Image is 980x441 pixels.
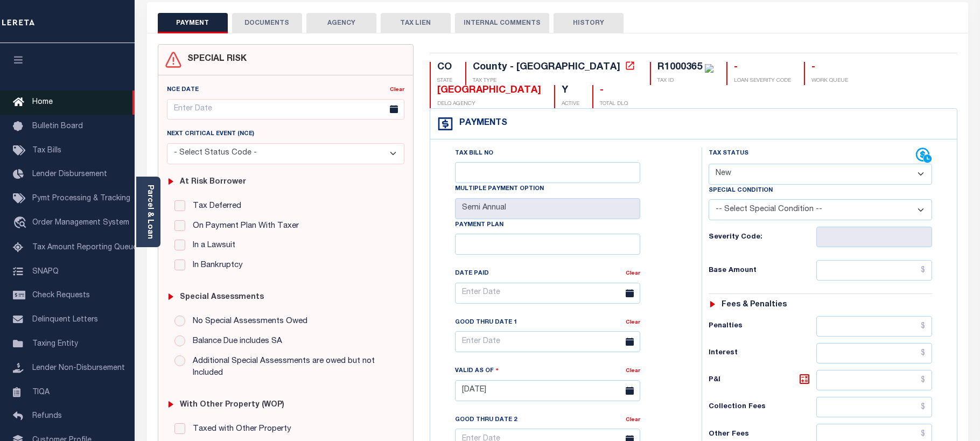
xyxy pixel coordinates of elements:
[180,401,284,410] h6: with Other Property (WOP)
[187,220,299,233] label: On Payment Plan With Taxer
[437,62,452,74] div: CO
[187,260,243,272] label: In Bankruptcy
[32,412,62,420] span: Refunds
[146,185,153,239] a: Parcel & Loan
[187,335,282,348] label: Balance Due includes SA
[187,316,307,328] label: No Special Assessments Owed
[32,147,61,155] span: Tax Bills
[626,320,640,325] a: Clear
[232,13,302,33] button: DOCUMENTS
[454,118,507,129] h4: Payments
[657,62,702,72] div: R1000365
[180,293,264,302] h6: Special Assessments
[32,219,129,227] span: Order Management System
[32,388,50,396] span: TIQA
[734,62,791,74] div: -
[709,322,817,331] h6: Penalties
[167,86,199,95] label: NCE Date
[709,403,817,411] h6: Collection Fees
[32,316,98,324] span: Delinquent Letters
[473,77,637,85] p: TAX TYPE
[709,373,817,388] h6: P&I
[306,13,376,33] button: AGENCY
[455,331,640,352] input: Enter Date
[455,416,517,425] label: Good Thru Date 2
[811,77,848,85] p: WORK QUEUE
[437,77,452,85] p: STATE
[709,233,817,242] h6: Severity Code:
[455,318,517,327] label: Good Thru Date 1
[657,77,713,85] p: TAX ID
[562,100,579,108] p: ACTIVE
[182,54,247,65] h4: SPECIAL RISK
[32,365,125,372] span: Lender Non-Disbursement
[626,368,640,374] a: Clear
[709,186,773,195] label: Special Condition
[455,13,549,33] button: INTERNAL COMMENTS
[709,149,748,158] label: Tax Status
[32,195,130,202] span: Pymt Processing & Tracking
[167,99,404,120] input: Enter Date
[554,13,624,33] button: HISTORY
[626,417,640,423] a: Clear
[600,100,628,108] p: TOTAL DLQ
[816,397,932,417] input: $
[437,100,541,108] p: DELQ AGENCY
[167,130,254,139] label: Next Critical Event (NCE)
[562,85,579,97] div: Y
[473,62,620,72] div: County - [GEOGRAPHIC_DATA]
[13,216,30,230] i: travel_explore
[734,77,791,85] p: LOAN SEVERITY CODE
[816,343,932,363] input: $
[187,240,235,252] label: In a Lawsuit
[600,85,628,97] div: -
[709,349,817,358] h6: Interest
[709,430,817,439] h6: Other Fees
[816,316,932,337] input: $
[705,64,713,73] img: check-icon-green.svg
[32,268,59,275] span: SNAPQ
[455,221,503,230] label: Payment Plan
[816,370,932,390] input: $
[180,178,246,187] h6: At Risk Borrower
[187,200,241,213] label: Tax Deferred
[187,355,396,380] label: Additional Special Assessments are owed but not Included
[32,244,137,251] span: Tax Amount Reporting Queue
[709,267,817,275] h6: Base Amount
[437,85,541,97] div: [GEOGRAPHIC_DATA]
[32,292,90,299] span: Check Requests
[811,62,848,74] div: -
[32,123,83,130] span: Bulletin Board
[455,149,493,158] label: Tax Bill No
[390,87,404,93] a: Clear
[455,185,544,194] label: Multiple Payment Option
[816,260,932,281] input: $
[455,269,489,278] label: Date Paid
[455,366,499,376] label: Valid as Of
[32,171,107,178] span: Lender Disbursement
[455,283,640,304] input: Enter Date
[32,99,53,106] span: Home
[722,300,787,310] h6: Fees & Penalties
[381,13,451,33] button: TAX LIEN
[455,380,640,401] input: Enter Date
[32,340,78,348] span: Taxing Entity
[158,13,228,33] button: PAYMENT
[187,423,291,436] label: Taxed with Other Property
[626,271,640,276] a: Clear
